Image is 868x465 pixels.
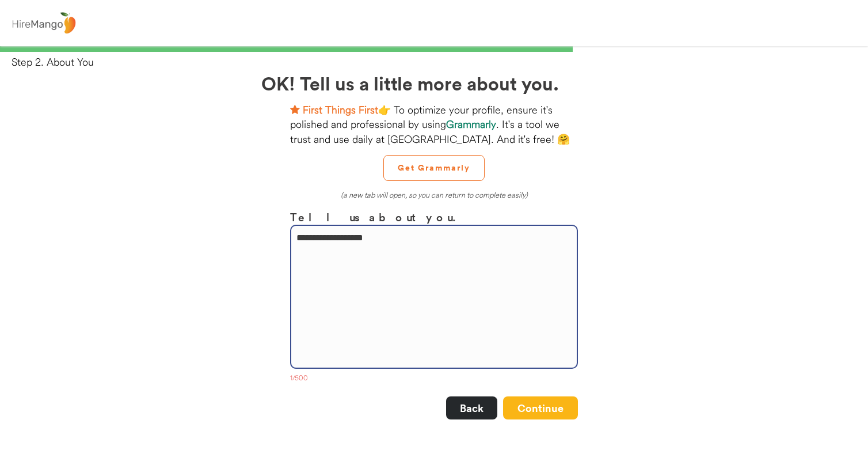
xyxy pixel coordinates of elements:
button: Back [446,396,497,419]
button: Get Grammarly [383,155,485,181]
div: 66% [2,46,866,52]
h3: Tell us about you. [290,209,578,225]
div: 1/500 [290,373,578,385]
em: (a new tab will open, so you can return to complete easily) [341,190,528,199]
div: Step 2. About You [12,55,868,69]
h2: OK! Tell us a little more about you. [261,69,607,97]
div: 👉 To optimize your profile, ensure it's polished and professional by using . It's a tool we trust... [290,103,578,146]
img: logo%20-%20hiremango%20gray.png [9,10,79,37]
strong: First Things First [303,103,378,116]
strong: Grammarly [446,118,496,131]
button: Continue [503,396,578,419]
